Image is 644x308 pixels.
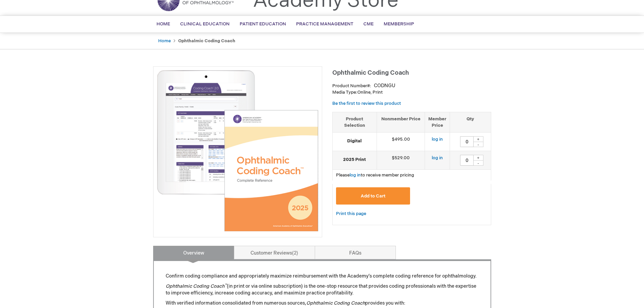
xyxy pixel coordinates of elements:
td: $495.00 [377,133,425,151]
a: FAQs [315,246,396,259]
span: Patient Education [240,21,286,27]
strong: 2025 Print [336,157,373,163]
th: Qty [450,112,491,132]
span: Clinical Education [180,21,230,27]
th: Nonmember Price [377,112,425,132]
p: With verified information consolidated from numerous sources, provides you with: [166,300,479,307]
span: 2 [292,250,298,256]
span: Practice Management [296,21,353,27]
span: CME [363,21,374,27]
strong: Ophthalmic Coding Coach [178,38,235,44]
div: - [473,142,483,147]
a: log in [432,155,443,161]
a: log in [350,172,361,178]
strong: Media Type: [332,90,357,95]
span: Add to Cart [361,193,385,199]
strong: Digital [336,138,373,144]
div: + [473,136,483,142]
p: Confirm coding compliance and appropriately maximize reimbursement with the Academy’s complete co... [166,273,479,280]
th: Product Selection [333,112,377,132]
span: Ophthalmic Coding Coach [332,69,409,76]
div: CODNGU [374,82,395,89]
a: Print this page [336,210,366,218]
strong: Product Number [332,83,371,89]
a: Customer Reviews2 [234,246,315,259]
em: Ophthalmic Coding Coach [306,300,365,306]
p: Online, Print [332,89,491,96]
a: log in [432,137,443,142]
span: Please to receive member pricing [336,172,414,178]
div: - [473,160,483,166]
td: $529.00 [377,151,425,170]
sup: ™ [224,283,227,287]
a: Overview [153,246,234,259]
div: + [473,155,483,161]
a: Be the first to review this product [332,101,401,106]
p: (in print or via online subscription) is the one-stop resource that provides coding professionals... [166,283,479,297]
input: Qty [460,136,474,147]
span: Membership [384,21,414,27]
input: Qty [460,155,474,166]
th: Member Price [425,112,450,132]
a: Home [158,38,171,44]
span: Home [157,21,170,27]
em: Ophthalmic Coding Coach [166,283,227,289]
button: Add to Cart [336,187,410,205]
img: Ophthalmic Coding Coach [157,70,318,232]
